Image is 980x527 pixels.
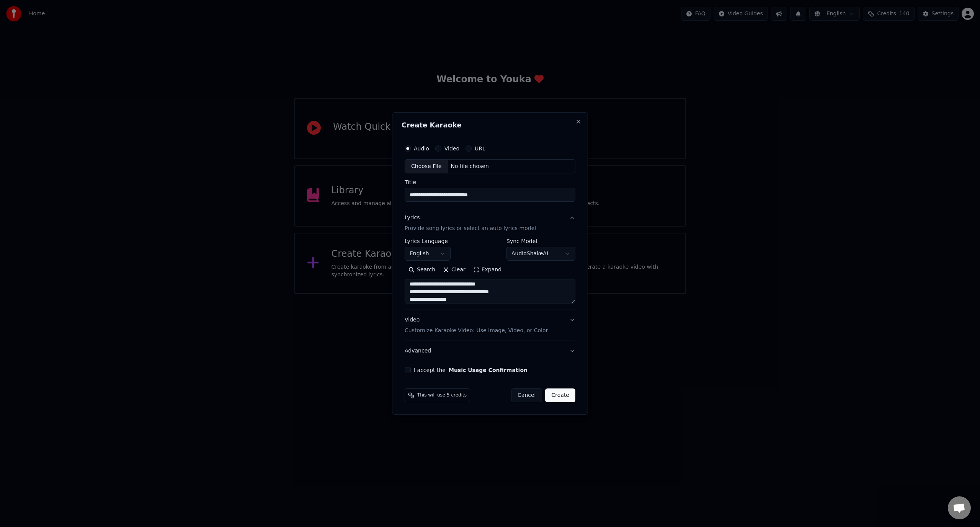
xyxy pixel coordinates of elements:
div: Lyrics [405,214,420,222]
div: No file chosen [448,163,492,170]
button: Advanced [405,341,575,361]
div: Choose File [405,160,448,173]
button: Create [545,388,575,402]
button: Clear [439,264,469,276]
label: Audio [414,146,429,151]
div: Video [405,317,548,335]
div: LyricsProvide song lyrics or select an auto lyrics model [405,239,575,310]
span: This will use 5 credits [417,392,467,398]
p: Provide song lyrics or select an auto lyrics model [405,225,536,233]
button: Cancel [511,388,542,402]
label: Sync Model [506,239,575,244]
label: I accept the [414,367,528,373]
label: URL [475,146,485,151]
label: Video [444,146,459,151]
button: Expand [469,264,505,276]
label: Title [405,180,575,185]
button: LyricsProvide song lyrics or select an auto lyrics model [405,208,575,239]
h2: Create Karaoke [402,122,578,129]
button: I accept the [449,367,528,373]
p: Customize Karaoke Video: Use Image, Video, or Color [405,327,548,334]
label: Lyrics Language [405,239,451,244]
button: VideoCustomize Karaoke Video: Use Image, Video, or Color [405,310,575,341]
button: Search [405,264,439,276]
